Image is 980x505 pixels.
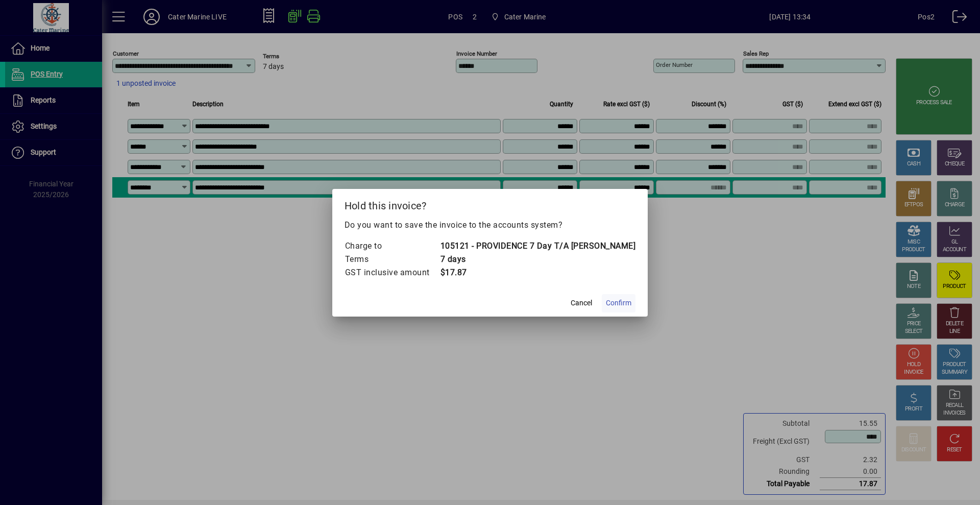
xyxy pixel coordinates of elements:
h2: Hold this invoice? [332,189,648,219]
td: Charge to [345,239,440,253]
td: Terms [345,253,440,266]
td: GST inclusive amount [345,266,440,279]
td: 7 days [440,253,636,266]
td: 105121 - PROVIDENCE 7 Day T/A [PERSON_NAME] [440,239,636,253]
p: Do you want to save the invoice to the accounts system? [345,219,636,231]
button: Cancel [565,294,598,312]
button: Confirm [602,294,635,312]
td: $17.87 [440,266,636,279]
span: Cancel [571,298,592,308]
span: Confirm [606,298,631,308]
